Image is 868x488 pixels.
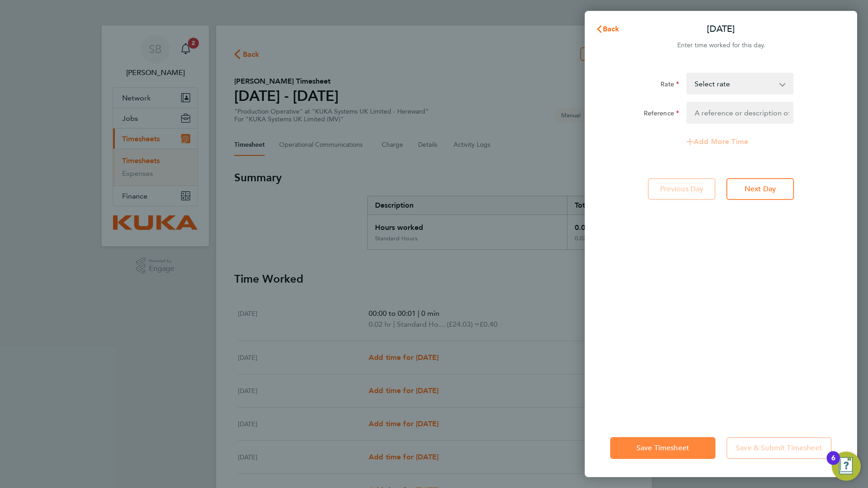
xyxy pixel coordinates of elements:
[661,80,679,91] label: Rate
[726,178,794,200] button: Next Day
[832,452,861,481] button: Open Resource Center, 6 new notifications
[831,458,835,470] div: 6
[686,102,794,124] input: A reference or description of your work
[585,40,857,51] div: Enter time worked for this day.
[636,443,689,453] span: Save Timesheet
[707,23,735,35] p: [DATE]
[644,109,679,120] label: Reference
[603,25,620,33] span: Back
[587,20,629,38] button: Back
[610,437,715,459] button: Save Timesheet
[745,184,776,194] span: Next Day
